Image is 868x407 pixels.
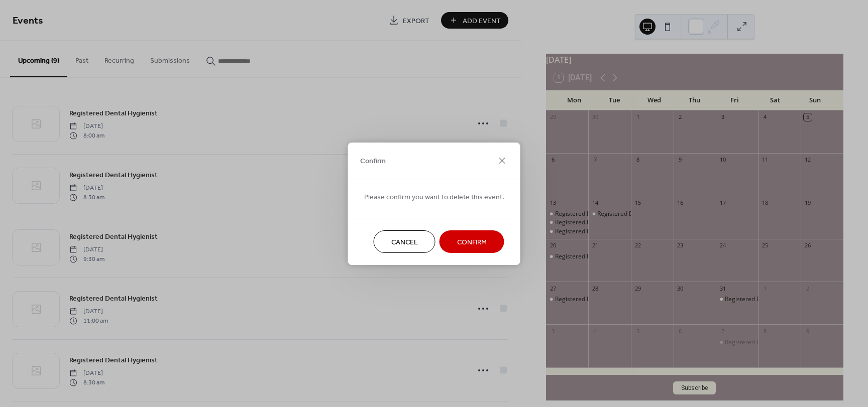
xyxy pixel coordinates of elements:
[374,230,436,253] button: Cancel
[364,192,504,202] span: Please confirm you want to delete this event.
[360,156,386,167] span: Confirm
[391,237,418,247] span: Cancel
[440,230,504,253] button: Confirm
[457,237,487,247] span: Confirm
